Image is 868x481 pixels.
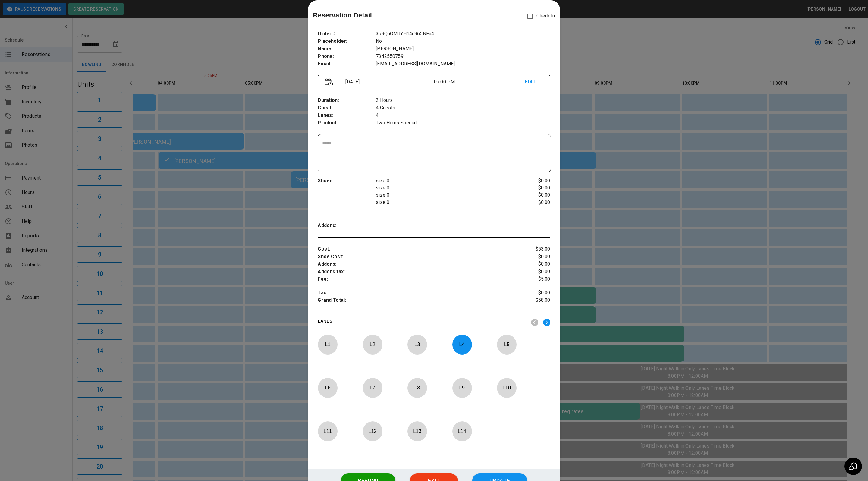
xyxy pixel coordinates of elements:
[452,424,472,438] p: L 14
[376,38,550,45] p: No
[318,177,376,185] p: Shoes :
[363,337,382,351] p: L 2
[511,261,550,268] p: $0.00
[318,381,338,395] p: L 6
[376,119,550,127] p: Two Hours Special
[407,337,427,351] p: L 3
[318,104,376,112] p: Guest :
[511,297,550,306] p: $58.00
[407,381,427,395] p: L 8
[318,268,511,276] p: Addons tax :
[434,78,525,86] p: 07:00 PM
[511,192,550,199] p: $0.00
[376,30,550,38] p: 3o9QhOMdYH14n965NFu4
[318,45,376,53] p: Name :
[511,177,550,184] p: $0.00
[376,104,550,112] p: 4 Guests
[524,10,555,23] p: Check In
[376,60,550,68] p: [EMAIL_ADDRESS][DOMAIN_NAME]
[318,337,338,351] p: L 1
[363,381,382,395] p: L 7
[318,253,511,261] p: Shoe Cost :
[313,10,372,20] p: Reservation Detail
[525,78,543,86] p: EDIT
[376,177,511,184] p: size 0
[376,192,511,199] p: size 0
[376,45,550,53] p: [PERSON_NAME]
[318,424,338,438] p: L 11
[511,245,550,253] p: $53.00
[497,381,517,395] p: L 10
[511,276,550,283] p: $5.00
[318,119,376,127] p: Product :
[318,30,376,38] p: Order # :
[318,289,511,297] p: Tax :
[497,337,517,351] p: L 5
[363,424,382,438] p: L 12
[318,276,511,283] p: Fee :
[318,222,376,230] p: Addons :
[318,112,376,119] p: Lanes :
[376,53,550,60] p: 7342550759
[511,289,550,297] p: $0.00
[318,97,376,104] p: Duration :
[318,297,511,306] p: Grand Total :
[318,245,511,253] p: Cost :
[318,261,511,268] p: Addons :
[511,199,550,206] p: $0.00
[318,38,376,45] p: Placeholder :
[543,319,550,326] img: right.svg
[376,112,550,119] p: 4
[318,318,526,326] p: LANES
[511,184,550,192] p: $0.00
[325,78,333,86] img: Vector
[318,53,376,60] p: Phone :
[376,97,550,104] p: 2 Hours
[531,319,538,326] img: nav_left.svg
[318,60,376,68] p: Email :
[452,337,472,351] p: L 4
[376,184,511,192] p: size 0
[452,381,472,395] p: L 9
[343,78,434,86] p: [DATE]
[407,424,427,438] p: L 13
[376,199,511,206] p: size 0
[511,253,550,261] p: $0.00
[511,268,550,276] p: $0.00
